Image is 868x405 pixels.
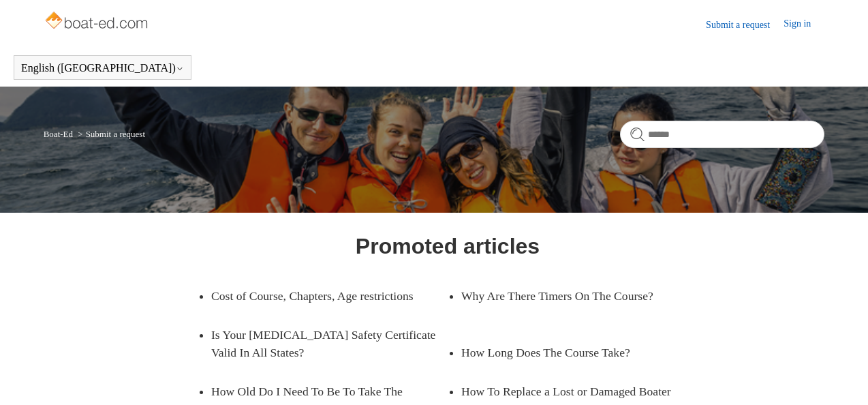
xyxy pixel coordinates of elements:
[356,230,540,262] h1: Promoted articles
[461,333,677,372] a: How Long Does The Course Take?
[211,277,427,315] a: Cost of Course, Chapters, Age restrictions
[21,62,184,74] button: English ([GEOGRAPHIC_DATA])
[833,370,868,405] div: Live chat
[784,16,824,33] a: Sign in
[44,129,76,139] li: Boat-Ed
[211,316,448,372] a: Is Your [MEDICAL_DATA] Safety Certificate Valid In All States?
[44,129,73,139] a: Boat-Ed
[75,129,145,139] li: Submit a request
[461,277,677,315] a: Why Are There Timers On The Course?
[620,121,824,148] input: Search
[706,18,784,32] a: Submit a request
[44,8,152,35] img: Boat-Ed Help Center home page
